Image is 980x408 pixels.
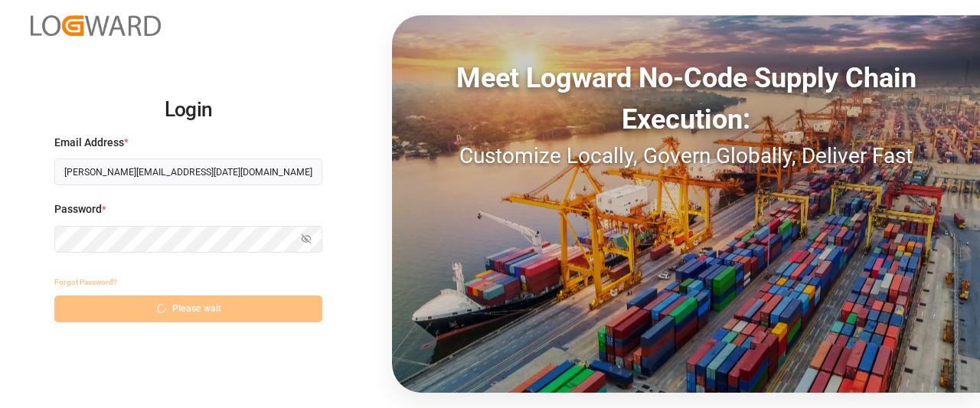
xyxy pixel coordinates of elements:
[54,135,124,151] span: Email Address
[31,15,161,36] img: Logward_new_orange.png
[54,201,102,217] span: Password
[54,158,322,185] input: Enter your email
[54,86,322,135] h2: Login
[392,57,980,140] div: Meet Logward No-Code Supply Chain Execution:
[392,140,980,172] div: Customize Locally, Govern Globally, Deliver Fast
